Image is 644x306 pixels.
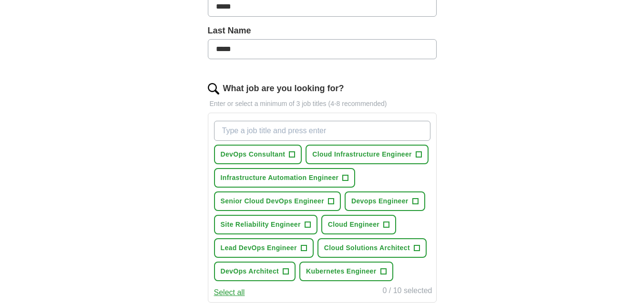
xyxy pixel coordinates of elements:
[221,196,325,206] span: Senior Cloud DevOps Engineer
[214,287,245,298] button: Select all
[208,83,219,95] img: search.png
[208,24,437,37] label: Last Name
[214,191,341,211] button: Senior Cloud DevOps Engineer
[214,145,302,164] button: DevOps Consultant
[214,215,317,234] button: Site Reliability Engineer
[221,149,286,159] span: DevOps Consultant
[382,285,432,298] div: 0 / 10 selected
[214,121,430,141] input: Type a job title and press enter
[345,191,425,211] button: Devops Engineer
[214,238,314,258] button: Lead DevOps Engineer
[324,243,410,253] span: Cloud Solutions Architect
[317,238,427,258] button: Cloud Solutions Architect
[221,173,339,183] span: Infrastructure Automation Engineer
[299,262,393,281] button: Kubernetes Engineer
[221,266,279,276] span: DevOps Architect
[221,243,297,253] span: Lead DevOps Engineer
[214,262,296,281] button: DevOps Architect
[306,145,429,164] button: Cloud Infrastructure Engineer
[321,215,396,234] button: Cloud Engineer
[221,220,301,230] span: Site Reliability Engineer
[223,82,344,95] label: What job are you looking for?
[214,168,356,188] button: Infrastructure Automation Engineer
[208,99,437,109] p: Enter or select a minimum of 3 job titles (4-8 recommended)
[312,149,412,159] span: Cloud Infrastructure Engineer
[328,220,379,230] span: Cloud Engineer
[306,266,376,276] span: Kubernetes Engineer
[351,196,409,206] span: Devops Engineer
